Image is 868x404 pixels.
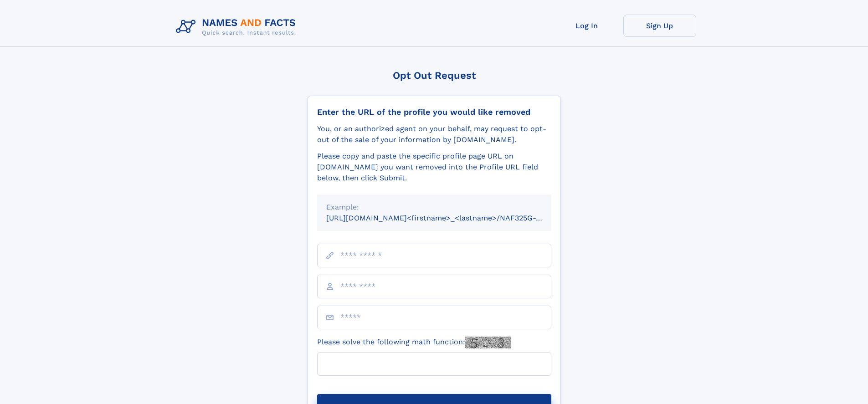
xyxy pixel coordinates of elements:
[308,70,561,81] div: Opt Out Request
[317,151,551,184] div: Please copy and paste the specific profile page URL on [DOMAIN_NAME] you want removed into the Pr...
[326,214,569,222] small: [URL][DOMAIN_NAME]<firstname>_<lastname>/NAF325G-xxxxxxxx
[550,15,623,37] a: Log In
[317,123,551,145] div: You, or an authorized agent on your behalf, may request to opt-out of the sale of your informatio...
[317,337,511,348] label: Please solve the following math function:
[317,107,551,117] div: Enter the URL of the profile you would like removed
[172,15,303,39] img: Logo Names and Facts
[326,202,542,213] div: Example:
[623,15,696,37] a: Sign Up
